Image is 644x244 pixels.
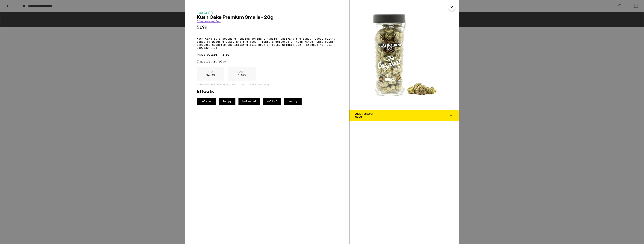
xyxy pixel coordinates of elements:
[197,67,224,81] div: 34.3 %
[206,71,215,74] p: THC
[219,98,235,105] span: happy
[197,15,338,20] h2: Kush Cake Premium Smalls - 28g
[355,115,362,118] span: $199
[197,60,338,63] div: Ingredients: false
[208,11,213,14] img: hybridColor.svg
[355,113,373,115] div: Add To Bag
[197,90,338,94] h2: Effects
[197,20,221,23] a: Claybourne Co.
[197,83,338,86] p: *Amounts are averages, individual items may vary.
[263,98,281,105] span: relief
[238,98,260,105] span: balanced
[228,67,256,81] div: 0.07 %
[238,71,246,74] p: CBD
[197,37,338,49] p: Kush Cake is a soothing, indica-dominant hybrid. Carrying the tangy, sweet earthy tones of Weddin...
[448,4,455,11] button: Close
[197,25,338,30] p: $199
[197,98,216,105] span: relaxed
[2,3,27,6] span: Hi. Need any help?
[197,53,338,56] div: Whole Flower - 1 oz
[349,110,459,121] button: Add To Bag$199
[284,98,302,105] span: hungry
[197,11,338,14] div: Hybrid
